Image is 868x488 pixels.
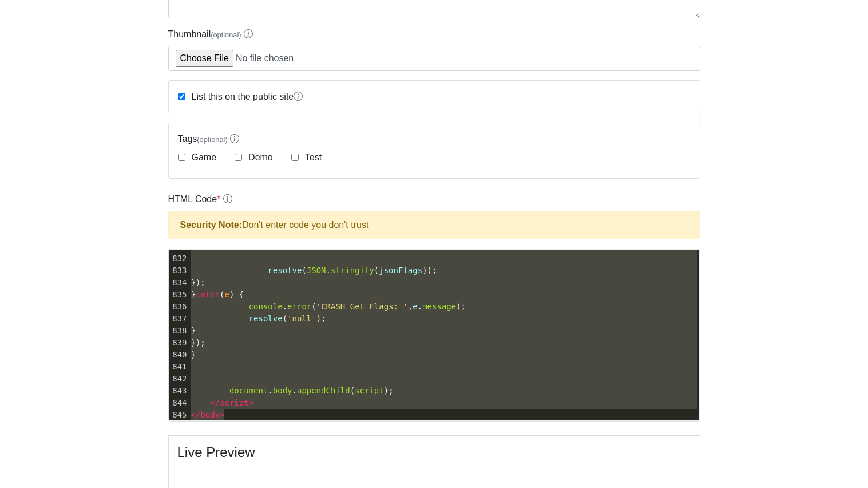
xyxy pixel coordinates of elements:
div: Don't enter code you don't trust [168,211,700,239]
span: > [249,398,253,407]
label: Tags [178,132,691,146]
div: 832 [169,253,189,265]
span: </ [191,410,201,419]
span: e [225,290,229,299]
div: 833 [169,265,189,277]
div: 835 [169,289,189,301]
span: ( ); [191,314,326,323]
span: resolve [249,314,283,323]
div: 843 [169,385,189,397]
span: resolve [268,266,302,275]
span: (optional) [211,30,241,39]
span: > [220,410,224,419]
span: }; [191,242,201,251]
span: message [422,302,456,311]
h4: Live Preview [177,444,691,461]
div: 837 [169,313,189,325]
span: </ [210,398,220,407]
span: 'null' [287,314,316,323]
span: e [413,302,417,311]
span: . ( , . ); [191,302,466,311]
span: document [229,386,268,395]
strong: Security Note: [180,220,242,230]
div: 841 [169,361,189,373]
span: }); [191,338,205,347]
span: } [191,326,196,335]
span: 'CRASH Get Flags: ' [316,302,408,311]
span: catch [196,290,220,299]
span: console [249,302,283,311]
span: jsonFlags [379,266,422,275]
div: 836 [169,301,189,313]
span: appendChild [297,386,350,395]
span: (optional) [197,135,227,144]
span: script [355,386,384,395]
span: body [200,410,220,419]
label: List this on the public site [189,90,303,104]
span: stringify [331,266,374,275]
span: } ( ) { [191,290,244,299]
span: }); [191,278,205,287]
div: 840 [169,349,189,361]
span: body [273,386,292,395]
span: ( . ( )); [191,266,437,275]
label: HTML Code [168,192,232,206]
span: . . ( ); [191,386,394,395]
div: 838 [169,325,189,337]
label: Demo [246,151,273,164]
span: } [191,350,196,359]
div: 839 [169,337,189,349]
label: Game [189,151,217,164]
span: error [287,302,311,311]
label: Thumbnail [168,27,253,41]
label: Test [303,151,322,164]
div: 834 [169,277,189,289]
div: 845 [169,409,189,421]
span: script [220,398,249,407]
div: 844 [169,397,189,409]
div: 842 [169,373,189,385]
span: JSON [307,266,326,275]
